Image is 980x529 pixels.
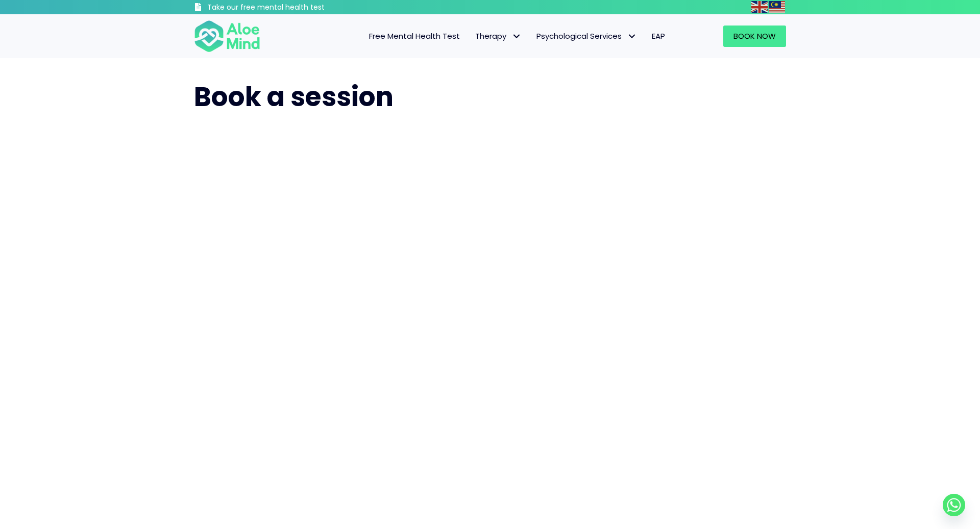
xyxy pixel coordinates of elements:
[943,494,965,516] a: Whatsapp
[194,19,260,53] img: Aloe mind Logo
[468,26,529,47] a: TherapyTherapy: submenu
[274,26,673,47] nav: Menu
[769,1,786,13] a: Malay
[194,78,394,115] span: Book a session
[207,3,379,13] h3: Take our free mental health test
[733,31,776,41] span: Book Now
[529,26,644,47] a: Psychological ServicesPsychological Services: submenu
[361,26,468,47] a: Free Mental Health Test
[769,1,785,13] img: ms
[536,31,636,41] span: Psychological Services
[475,31,521,41] span: Therapy
[652,31,665,41] span: EAP
[751,1,769,13] a: English
[509,29,524,44] span: Therapy: submenu
[644,26,673,47] a: EAP
[723,26,786,47] a: Book Now
[194,3,379,14] a: Take our free mental health test
[369,31,460,41] span: Free Mental Health Test
[624,29,639,44] span: Psychological Services: submenu
[751,1,768,13] img: en
[194,136,786,522] iframe: Booking widget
